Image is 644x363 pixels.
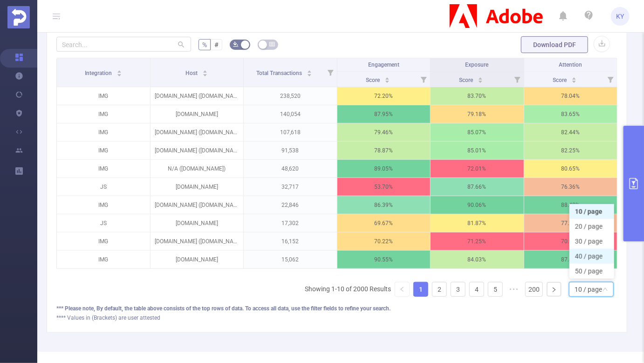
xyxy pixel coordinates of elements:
i: icon: down [603,287,608,293]
p: 48,620 [244,160,337,178]
i: Filter menu [511,72,524,87]
div: Sort [478,76,483,82]
p: 85.07 % [431,123,524,141]
i: icon: caret-down [571,79,576,82]
span: Total Transactions [256,70,303,76]
p: 140,054 [244,105,337,123]
p: 79.18 % [431,105,524,123]
li: 10 / page [569,204,614,219]
div: *** Please note, By default, the table above consists of the top rows of data. To access all data... [56,304,617,313]
li: Showing 1-10 of 2000 Results [305,282,391,297]
p: 77.20 % [524,214,617,232]
p: 70.94 % [524,233,617,250]
a: 1 [414,282,428,296]
p: 88.40 % [524,196,617,214]
div: Sort [384,76,390,82]
p: JS [57,178,150,196]
a: 5 [488,282,502,296]
p: 83.65 % [524,105,617,123]
i: icon: caret-down [384,79,390,82]
p: 69.67 % [337,214,431,232]
p: [DOMAIN_NAME] ([DOMAIN_NAME]) [151,196,244,214]
li: 3 [451,282,466,297]
p: 53.70 % [337,178,431,196]
p: 15,062 [244,251,337,268]
p: 107,618 [244,123,337,141]
p: IMG [57,105,150,123]
i: Filter menu [417,72,430,87]
p: N/A ([DOMAIN_NAME]) [151,160,244,178]
i: icon: caret-down [478,79,483,82]
p: 81.87 % [431,214,524,232]
div: **** Values in (Brackets) are user attested [56,314,617,322]
p: 87.42 % [524,251,617,268]
p: 70.22 % [337,233,431,250]
div: Sort [571,76,577,82]
p: 71.25 % [431,233,524,250]
p: 90.55 % [337,251,431,268]
div: Sort [307,69,312,75]
p: 32,717 [244,178,337,196]
span: % [202,41,207,48]
p: 89.05 % [337,160,431,178]
p: 83.70 % [431,87,524,105]
li: Next Page [547,282,562,297]
i: icon: caret-up [116,69,122,72]
a: 2 [432,282,446,296]
i: icon: caret-up [384,76,390,79]
button: Download PDF [521,36,588,53]
p: 90.06 % [431,196,524,214]
p: [DOMAIN_NAME] ([DOMAIN_NAME]) [151,233,244,250]
p: 72.01 % [431,160,524,178]
li: Previous Page [395,282,410,297]
span: # [214,41,219,48]
p: IMG [57,251,150,268]
i: icon: caret-down [203,73,208,75]
li: 200 [525,282,543,297]
p: [DOMAIN_NAME] [151,178,244,196]
p: 80.65 % [524,160,617,178]
i: icon: caret-up [307,69,312,72]
p: 87.95 % [337,105,431,123]
i: icon: table [269,41,275,47]
i: icon: caret-up [478,76,483,79]
p: IMG [57,87,150,105]
div: 10 / page [575,282,602,296]
span: Score [553,77,568,83]
li: 5 [488,282,503,297]
p: 76.36 % [524,178,617,196]
p: JS [57,214,150,232]
span: ••• [507,282,521,297]
img: Protected Media [7,6,30,28]
li: 4 [469,282,484,297]
a: 200 [526,282,542,296]
span: Engagement [368,62,399,68]
i: icon: right [551,287,557,293]
div: Sort [202,69,208,75]
p: 22,846 [244,196,337,214]
p: 91,538 [244,142,337,159]
div: Sort [116,69,122,75]
p: 82.44 % [524,123,617,141]
a: 4 [470,282,484,296]
p: IMG [57,233,150,250]
i: Filter menu [604,72,617,87]
p: [DOMAIN_NAME] ([DOMAIN_NAME]) [151,123,244,141]
p: [DOMAIN_NAME] [151,251,244,268]
p: 86.39 % [337,196,431,214]
span: Score [366,77,381,83]
i: icon: caret-up [571,76,576,79]
i: icon: caret-down [116,73,122,75]
p: 84.03 % [431,251,524,268]
input: Search... [56,37,191,52]
span: Attention [559,62,582,68]
i: icon: left [399,287,405,292]
li: 2 [432,282,447,297]
p: 238,520 [244,87,337,105]
span: Host [185,70,199,76]
p: [DOMAIN_NAME] ([DOMAIN_NAME]) [151,142,244,159]
li: 1 [413,282,428,297]
p: IMG [57,196,150,214]
li: 50 / page [569,264,614,279]
i: icon: bg-colors [233,41,239,47]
